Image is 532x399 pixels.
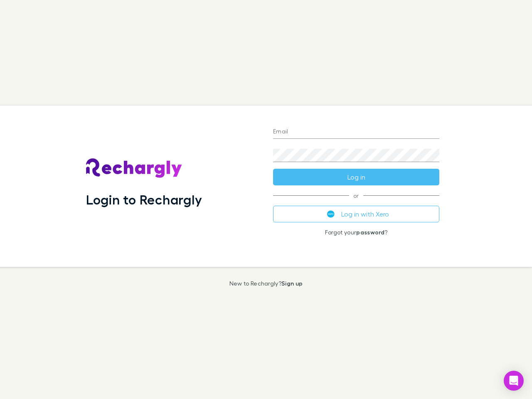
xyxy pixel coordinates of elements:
button: Log in [273,169,439,185]
div: Open Intercom Messenger [504,371,524,391]
a: Sign up [281,280,303,287]
h1: Login to Rechargly [86,192,202,207]
img: Xero's logo [327,210,335,218]
p: New to Rechargly? [229,280,303,287]
a: password [356,229,384,236]
button: Log in with Xero [273,206,439,222]
span: or [273,195,439,196]
p: Forgot your ? [273,229,439,236]
img: Rechargly's Logo [86,158,182,178]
